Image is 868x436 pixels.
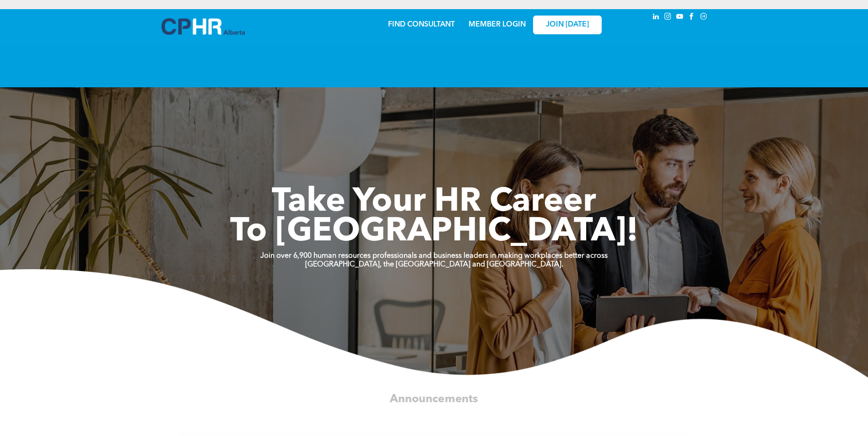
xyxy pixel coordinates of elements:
a: youtube [675,11,685,24]
a: JOIN [DATE] [533,16,602,34]
a: FIND CONSULTANT [388,21,455,28]
a: MEMBER LOGIN [469,21,526,28]
span: Take Your HR Career [272,186,596,219]
a: instagram [663,11,673,24]
span: Announcements [390,393,478,405]
strong: Join over 6,900 human resources professionals and business leaders in making workplaces better ac... [260,252,608,260]
img: A blue and white logo for cp alberta [162,18,245,35]
span: JOIN [DATE] [546,21,589,29]
a: linkedin [651,11,661,24]
strong: [GEOGRAPHIC_DATA], the [GEOGRAPHIC_DATA] and [GEOGRAPHIC_DATA]. [305,261,563,268]
span: To [GEOGRAPHIC_DATA]! [230,216,638,249]
a: facebook [687,11,697,24]
a: Social network [699,11,709,24]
